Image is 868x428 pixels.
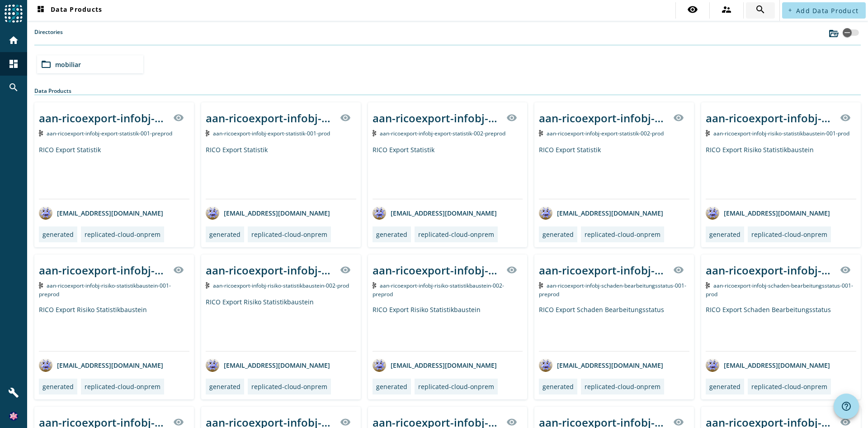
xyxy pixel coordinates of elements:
div: [EMAIL_ADDRESS][DOMAIN_NAME] [206,206,330,220]
div: [EMAIL_ADDRESS][DOMAIN_NAME] [706,358,830,372]
img: avatar [706,206,719,220]
div: generated [42,230,74,239]
img: avatar [539,206,552,220]
mat-icon: add [788,8,793,13]
mat-icon: visibility [340,417,351,428]
mat-icon: visibility [506,417,517,428]
div: [EMAIL_ADDRESS][DOMAIN_NAME] [706,206,830,220]
img: avatar [206,358,219,372]
mat-icon: build [8,387,19,398]
mat-icon: dashboard [35,5,46,16]
div: RICO Export Risiko Statistikbaustein [39,305,189,351]
div: RICO Export Risiko Statistikbaustein [706,145,856,199]
div: aan-ricoexport-infobj-schaden-bearbeitungsstatus-001-_stage_ [706,263,835,278]
img: avatar [39,206,52,220]
div: aan-ricoexport-infobj-risiko-statistikbaustein-002-_stage_ [206,263,335,278]
div: replicated-cloud-onprem [85,230,160,239]
div: [EMAIL_ADDRESS][DOMAIN_NAME] [373,206,497,220]
img: Kafka Topic: aan-ricoexport-infobj-export-statistik-002-prod [539,130,543,136]
mat-icon: visibility [673,264,684,275]
div: generated [42,382,74,391]
div: generated [376,382,407,391]
img: Kafka Topic: aan-ricoexport-infobj-risiko-statistikbaustein-002-prod [206,282,210,289]
span: Kafka Topic: aan-ricoexport-infobj-export-statistik-001-preprod [47,130,172,137]
div: generated [209,230,241,239]
div: replicated-cloud-onprem [85,382,160,391]
img: Kafka Topic: aan-ricoexport-infobj-schaden-bearbeitungsstatus-001-preprod [539,282,543,289]
span: Kafka Topic: aan-ricoexport-infobj-export-statistik-001-prod [213,130,330,137]
mat-icon: visibility [173,264,184,275]
img: Kafka Topic: aan-ricoexport-infobj-risiko-statistikbaustein-001-preprod [39,282,43,289]
div: [EMAIL_ADDRESS][DOMAIN_NAME] [373,358,497,372]
div: replicated-cloud-onprem [751,230,827,239]
span: Kafka Topic: aan-ricoexport-infobj-export-statistik-002-preprod [380,130,505,137]
img: avatar [706,358,719,372]
img: 6ded2d8033a116437f82dea164308668 [9,412,18,421]
div: replicated-cloud-onprem [585,230,660,239]
div: RICO Export Statistik [539,145,689,199]
div: [EMAIL_ADDRESS][DOMAIN_NAME] [206,358,330,372]
mat-icon: visibility [340,112,351,123]
div: aan-ricoexport-infobj-risiko-statistikbaustein-002-_stage_ [373,263,501,278]
div: RICO Export Risiko Statistikbaustein [206,298,356,351]
mat-icon: visibility [506,264,517,275]
div: replicated-cloud-onprem [751,382,827,391]
mat-icon: visibility [173,112,184,123]
img: avatar [373,206,386,220]
img: Kafka Topic: aan-ricoexport-infobj-risiko-statistikbaustein-001-prod [706,130,710,136]
img: avatar [206,206,219,220]
mat-icon: home [8,35,19,46]
span: mobiliar [55,60,81,69]
div: [EMAIL_ADDRESS][DOMAIN_NAME] [539,358,663,372]
button: Add Data Product [782,2,866,19]
img: avatar [39,358,52,372]
img: Kafka Topic: aan-ricoexport-infobj-export-statistik-002-preprod [373,130,377,136]
div: generated [376,230,407,239]
mat-icon: visibility [340,264,351,275]
span: Kafka Topic: aan-ricoexport-infobj-schaden-bearbeitungsstatus-001-prod [706,282,853,298]
div: RICO Export Schaden Bearbeitungsstatus [539,305,689,351]
div: generated [709,230,741,239]
mat-icon: visibility [840,417,851,428]
div: replicated-cloud-onprem [251,230,327,239]
div: replicated-cloud-onprem [251,382,327,391]
span: Kafka Topic: aan-ricoexport-infobj-risiko-statistikbaustein-001-prod [713,130,849,137]
div: generated [709,382,741,391]
div: replicated-cloud-onprem [418,382,494,391]
mat-icon: visibility [840,264,851,275]
img: spoud-logo.svg [5,5,23,23]
mat-icon: search [755,4,766,15]
div: generated [542,382,574,391]
div: aan-ricoexport-infobj-export-statistik-002-_stage_ [373,111,501,125]
span: Data Products [35,5,102,16]
img: Kafka Topic: aan-ricoexport-infobj-export-statistik-001-preprod [39,130,43,136]
div: aan-ricoexport-infobj-risiko-statistikbaustein-001-_stage_ [706,111,835,125]
mat-icon: visibility [506,112,517,123]
label: Directories [34,28,63,45]
mat-icon: help_outline [841,401,852,412]
mat-icon: dashboard [8,58,19,69]
button: Data Products [32,2,106,19]
span: Kafka Topic: aan-ricoexport-infobj-export-statistik-002-prod [547,130,664,137]
div: aan-ricoexport-infobj-export-statistik-001-_stage_ [39,111,168,125]
div: aan-ricoexport-infobj-export-statistik-002-_stage_ [539,111,668,125]
div: aan-ricoexport-infobj-risiko-statistikbaustein-001-_stage_ [39,263,168,278]
span: Add Data Product [796,6,859,15]
span: Kafka Topic: aan-ricoexport-infobj-risiko-statistikbaustein-002-prod [213,282,349,289]
mat-icon: supervisor_account [721,4,732,15]
div: Data Products [34,87,861,95]
div: RICO Export Risiko Statistikbaustein [373,305,523,351]
div: replicated-cloud-onprem [418,230,494,239]
div: aan-ricoexport-infobj-schaden-bearbeitungsstatus-001-_stage_ [539,263,668,278]
div: [EMAIL_ADDRESS][DOMAIN_NAME] [39,358,163,372]
div: [EMAIL_ADDRESS][DOMAIN_NAME] [39,206,163,220]
mat-icon: visibility [673,417,684,428]
span: Kafka Topic: aan-ricoexport-infobj-risiko-statistikbaustein-001-preprod [39,282,171,298]
div: generated [209,382,241,391]
mat-icon: search [8,82,19,93]
img: avatar [373,358,386,372]
img: Kafka Topic: aan-ricoexport-infobj-schaden-bearbeitungsstatus-001-prod [706,282,710,289]
img: Kafka Topic: aan-ricoexport-infobj-risiko-statistikbaustein-002-preprod [373,282,377,289]
div: RICO Export Schaden Bearbeitungsstatus [706,305,856,351]
div: generated [542,230,574,239]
